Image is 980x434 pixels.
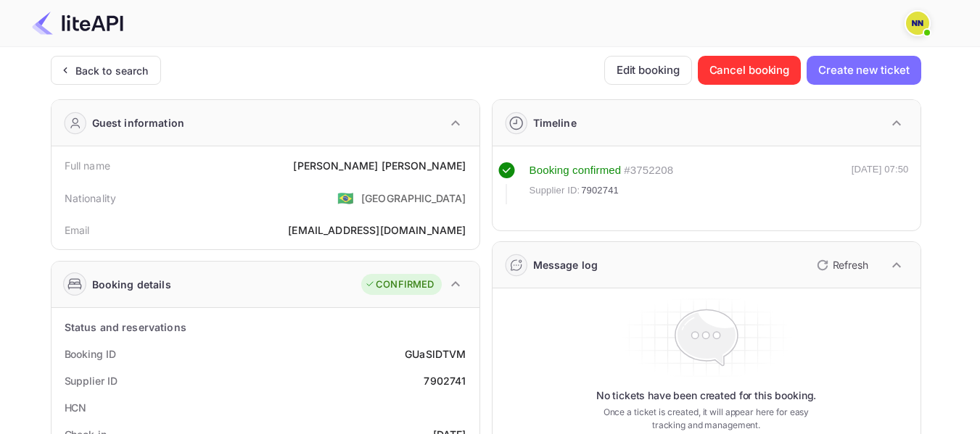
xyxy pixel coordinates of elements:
img: N/A N/A [906,12,929,35]
div: Guest information [92,115,185,130]
div: Booking details [92,277,171,292]
button: Edit booking [604,56,692,85]
div: # 3752208 [624,162,673,179]
div: Booking ID [65,346,116,362]
div: Back to search [75,63,149,78]
div: [DATE] 07:50 [852,162,909,204]
div: [EMAIL_ADDRESS][DOMAIN_NAME] [288,222,466,238]
div: Message log [533,257,598,272]
div: 7902741 [424,373,466,388]
p: No tickets have been created for this booking. [596,388,817,403]
div: HCN [65,400,87,415]
img: LiteAPI Logo [32,12,123,35]
div: Status and reservations [65,320,186,335]
button: Refresh [808,254,874,277]
div: Supplier ID [65,373,118,388]
span: 7902741 [581,183,619,198]
button: Create new ticket [807,56,921,85]
div: Nationality [65,191,117,206]
button: Cancel booking [698,56,802,85]
p: Once a ticket is created, it will appear here for easy tracking and management. [592,406,821,432]
div: Timeline [533,115,577,130]
div: [GEOGRAPHIC_DATA] [361,191,466,206]
div: Full name [65,158,110,173]
div: CONFIRMED [365,277,434,292]
span: Supplier ID: [530,183,580,198]
span: United States [337,185,354,211]
div: Booking confirmed [530,162,622,179]
div: [PERSON_NAME] [PERSON_NAME] [293,158,466,173]
p: Refresh [833,257,868,272]
div: GUaSlDTVM [405,346,466,362]
div: Email [65,222,90,238]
